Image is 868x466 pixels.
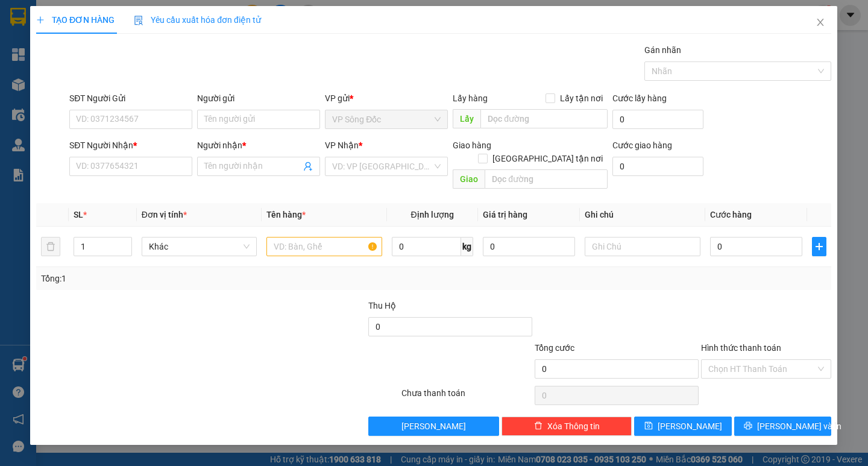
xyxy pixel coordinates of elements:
[401,386,534,408] div: Chưa thanh toán
[41,237,60,256] button: delete
[325,92,448,105] div: VP gửi
[198,139,321,152] div: Người nhận
[453,93,488,103] span: Lấy hàng
[333,110,441,128] span: VP Sông Đốc
[485,169,608,189] input: Dọc đường
[804,6,838,40] button: Close
[369,417,500,436] button: [PERSON_NAME]
[481,109,608,128] input: Dọc đường
[644,421,653,431] span: save
[813,237,827,256] button: plus
[402,420,467,433] span: [PERSON_NAME]
[36,15,115,25] span: TẠO ĐƠN HÀNG
[580,203,705,227] th: Ghi chú
[613,140,673,150] label: Cước giao hàng
[36,16,45,24] span: plus
[453,169,485,189] span: Giao
[710,210,752,219] span: Cước hàng
[74,210,83,219] span: SL
[453,140,492,150] span: Giao hàng
[453,109,481,128] span: Lấy
[488,152,608,165] span: [GEOGRAPHIC_DATA] tận nơi
[613,157,704,176] input: Cước giao hàng
[535,343,574,353] span: Tổng cước
[547,420,600,433] span: Xóa Thông tin
[701,343,781,353] label: Hình thức thanh toán
[70,92,193,105] div: SĐT Người Gửi
[744,421,752,431] span: printer
[198,92,321,105] div: Người gửi
[70,139,193,152] div: SĐT Người Nhận
[134,16,144,25] img: icon
[325,140,359,150] span: VP Nhận
[502,417,632,436] button: deleteXóa Thông tin
[41,272,336,285] div: Tổng: 1
[734,417,831,436] button: printer[PERSON_NAME] và In
[635,417,732,436] button: save[PERSON_NAME]
[142,210,187,219] span: Đơn vị tính
[658,420,722,433] span: [PERSON_NAME]
[613,93,667,103] label: Cước lấy hàng
[461,237,473,256] span: kg
[149,238,250,256] span: Khác
[267,210,306,219] span: Tên hàng
[645,45,682,55] label: Gán nhãn
[369,301,397,310] span: Thu Hộ
[556,92,608,105] span: Lấy tận nơi
[813,242,826,251] span: plus
[534,421,542,431] span: delete
[585,237,700,256] input: Ghi Chú
[304,162,313,171] span: user-add
[267,237,382,256] input: VD: Bàn, Ghế
[134,15,262,25] span: Yêu cầu xuất hóa đơn điện tử
[613,110,704,129] input: Cước lấy hàng
[816,17,826,27] span: close
[411,210,454,219] span: Định lượng
[483,210,527,219] span: Giá trị hàng
[757,420,841,433] span: [PERSON_NAME] và In
[483,237,576,256] input: 0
